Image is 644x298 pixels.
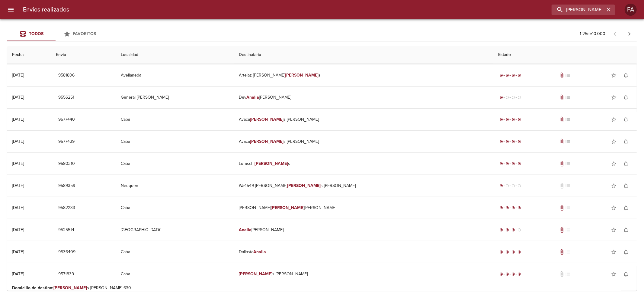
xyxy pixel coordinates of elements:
td: [GEOGRAPHIC_DATA] [116,219,234,241]
span: Tiene documentos adjuntos [559,94,565,100]
td: s [PERSON_NAME] [234,263,493,285]
span: Tiene documentos adjuntos [559,161,565,167]
span: radio_button_unchecked [511,96,515,99]
div: [DATE] [12,271,24,277]
span: star_border [611,249,617,255]
button: 9577440 [56,114,77,125]
button: Agregar a favoritos [608,268,620,280]
div: Entregado [498,249,522,255]
span: radio_button_checked [517,140,521,143]
span: star_border [611,205,617,211]
span: radio_button_checked [511,74,515,77]
span: radio_button_checked [505,140,509,143]
span: No tiene pedido asociado [565,227,571,233]
em: [PERSON_NAME] [285,73,319,78]
span: Favoritos [73,31,96,36]
button: Agregar a favoritos [608,246,620,258]
span: notifications_none [623,183,629,189]
span: Tiene documentos adjuntos [559,72,565,78]
span: notifications_none [623,161,629,167]
td: Avellaneda [116,64,234,86]
span: radio_button_unchecked [517,228,521,232]
button: menu [4,2,18,17]
td: Neuquen [116,175,234,197]
span: radio_button_checked [505,228,509,232]
span: 9580310 [58,160,75,168]
span: notifications_none [623,116,629,123]
span: radio_button_checked [505,250,509,254]
span: 9571839 [58,270,74,278]
span: star_border [611,227,617,233]
span: No tiene pedido asociado [565,116,571,123]
b: Domicilio de destino : [12,285,53,290]
span: radio_button_checked [517,272,521,276]
button: 9580310 [56,158,77,169]
div: [DATE] [12,117,24,122]
button: Activar notificaciones [620,268,632,280]
span: radio_button_unchecked [517,96,521,99]
span: No tiene pedido asociado [565,249,571,255]
td: Caba [116,241,234,263]
em: [PERSON_NAME] [250,139,284,144]
span: radio_button_unchecked [505,184,509,188]
em: [PERSON_NAME] [239,271,272,277]
button: Activar notificaciones [620,136,632,148]
button: 9581806 [56,70,77,81]
div: [DATE] [12,249,24,254]
span: No tiene pedido asociado [565,271,571,277]
div: [DATE] [12,227,24,232]
span: star_border [611,271,617,277]
button: Agregar a favoritos [608,158,620,170]
div: Generado [498,183,522,189]
span: radio_button_checked [511,140,515,143]
td: Dallasta [234,241,493,263]
button: Activar notificaciones [620,246,632,258]
span: Tiene documentos adjuntos [559,249,565,255]
span: radio_button_checked [505,162,509,165]
span: 9589359 [58,182,75,190]
button: 9571839 [56,269,76,280]
button: Activar notificaciones [620,202,632,214]
div: Entregado [498,72,522,78]
span: radio_button_checked [505,118,509,121]
span: radio_button_unchecked [505,96,509,99]
td: Caba [116,131,234,152]
span: radio_button_checked [499,118,503,121]
span: radio_button_checked [517,118,521,121]
div: En viaje [498,227,522,233]
span: notifications_none [623,205,629,211]
span: radio_button_checked [511,118,515,121]
button: Agregar a favoritos [608,136,620,148]
em: Analia [246,95,259,100]
span: 9582233 [58,204,75,212]
th: Destinatario [234,46,493,64]
button: 9589359 [56,180,78,192]
button: Activar notificaciones [620,113,632,126]
div: Entregado [498,271,522,277]
span: radio_button_checked [511,272,515,276]
em: [PERSON_NAME] [271,205,304,210]
span: No tiene pedido asociado [565,72,571,78]
p: 1 - 25 de 10.000 [580,31,605,37]
span: radio_button_checked [499,250,503,254]
span: Tiene documentos adjuntos [559,227,565,233]
em: [PERSON_NAME] [53,285,87,290]
span: notifications_none [623,72,629,78]
span: 9525514 [58,226,74,234]
span: radio_button_unchecked [517,184,521,188]
button: Activar notificaciones [620,180,632,192]
em: [PERSON_NAME] [255,161,288,166]
div: Generado [498,94,522,100]
div: [DATE] [12,183,24,188]
p: s [PERSON_NAME] 630 [12,285,632,291]
div: [DATE] [12,73,24,78]
span: Todos [29,31,43,36]
span: radio_button_checked [511,206,515,210]
span: radio_button_checked [499,74,503,77]
td: Wa4549 [PERSON_NAME] s [PERSON_NAME] [234,175,493,197]
span: radio_button_checked [505,206,509,210]
td: Artelaz [PERSON_NAME] s [234,64,493,86]
span: 9556251 [58,94,74,101]
span: No tiene pedido asociado [565,161,571,167]
span: 9577440 [58,116,75,123]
